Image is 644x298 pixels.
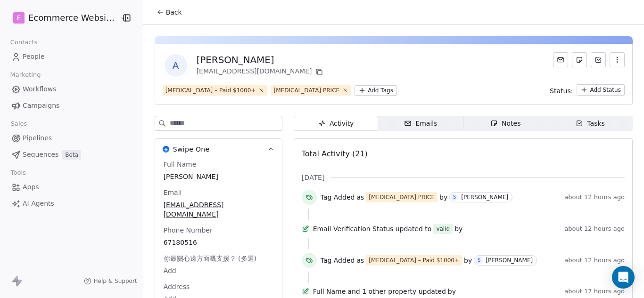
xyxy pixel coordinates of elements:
span: Status: [550,86,573,96]
div: [EMAIL_ADDRESS][DOMAIN_NAME] [197,66,325,78]
span: Campaigns [23,101,59,111]
span: Address [162,282,192,291]
div: [PERSON_NAME] [197,53,325,66]
span: about 12 hours ago [564,257,625,264]
div: Tasks [576,119,605,129]
span: Workflows [23,84,57,94]
span: AI Agents [23,199,54,209]
span: Email [162,188,184,197]
span: E [17,13,21,23]
button: Back [151,4,188,21]
span: Contacts [6,35,41,49]
div: [PERSON_NAME] [486,257,533,264]
div: valid [436,224,450,234]
span: Sales [7,117,31,131]
span: Sequences [23,150,58,160]
span: Add [164,266,273,275]
a: SequencesBeta [8,147,135,162]
div: [MEDICAL_DATA] – Paid $1000+ [369,256,459,265]
span: about 12 hours ago [564,225,625,233]
div: S [453,193,456,201]
span: Full Name [313,287,346,296]
div: S [478,257,480,264]
span: Tools [7,166,30,180]
div: [MEDICAL_DATA] PRICE [273,86,339,95]
span: People [23,52,45,62]
span: by [454,224,462,234]
a: People [8,49,135,64]
button: Swipe OneSwipe One [155,139,282,160]
div: Notes [490,119,520,129]
span: as [356,256,364,265]
span: Help & Support [93,277,137,285]
span: A [165,54,187,77]
span: [EMAIL_ADDRESS][DOMAIN_NAME] [164,200,273,219]
span: Swipe One [173,145,210,154]
span: updated to [396,224,432,234]
a: Campaigns [8,98,135,113]
div: Emails [404,119,437,129]
span: Beta [62,150,81,160]
img: Swipe One [163,146,169,153]
span: and 1 other property updated [347,287,446,296]
div: [MEDICAL_DATA] – Paid $1000+ [165,86,256,95]
button: Add Status [577,84,625,96]
span: Full Name [162,160,198,169]
span: by [448,287,456,296]
span: by [439,193,447,202]
span: by [464,256,472,265]
span: Email Verification Status [313,224,394,234]
span: [PERSON_NAME] [164,172,273,181]
div: [PERSON_NAME] [461,194,508,201]
span: [DATE] [302,173,325,182]
span: Total Activity (21) [302,149,368,158]
span: Ecommerce Website Builder [28,12,117,24]
a: Help & Support [84,277,137,285]
div: [MEDICAL_DATA] PRICE [369,193,435,201]
a: AI Agents [8,196,135,211]
span: about 12 hours ago [564,193,625,201]
span: Pipelines [23,133,52,143]
span: Tag Added [321,193,355,202]
span: Phone Number [162,226,215,235]
a: Pipelines [8,130,135,146]
span: Tag Added [321,256,355,265]
span: Marketing [6,68,45,82]
button: EEcommerce Website Builder [11,10,113,26]
span: about 17 hours ago [564,288,625,295]
span: 67180516 [164,238,273,247]
button: Add Tags [355,85,397,96]
div: Open Intercom Messenger [612,266,635,289]
span: Back [166,8,182,17]
span: 你最關心邊方面嘅支援？ (多選) [162,254,258,263]
span: as [356,193,364,202]
span: Apps [23,182,39,192]
a: Apps [8,179,135,195]
a: Workflows [8,81,135,97]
